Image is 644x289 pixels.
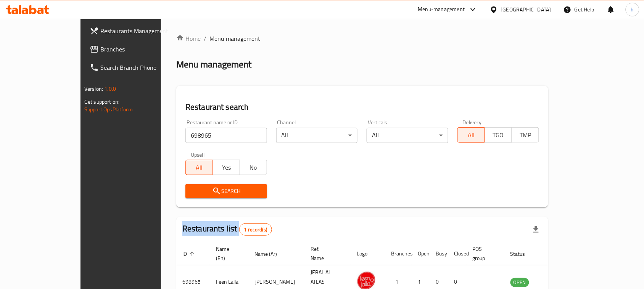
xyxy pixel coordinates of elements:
span: 1.0.0 [104,84,116,94]
span: TGO [488,130,509,141]
h2: Restaurants list [182,223,272,236]
div: All [276,128,358,143]
a: Home [176,34,201,43]
th: Logo [351,242,385,265]
span: All [461,130,482,141]
span: OPEN [510,278,529,287]
span: All [189,162,210,173]
span: Search Branch Phone [100,63,182,72]
span: POS group [473,244,495,263]
span: Search [192,186,261,196]
nav: breadcrumb [176,34,548,43]
button: All [185,160,213,175]
a: Search Branch Phone [84,58,188,77]
span: Yes [216,162,237,173]
h2: Menu management [176,58,251,71]
span: Restaurants Management [100,26,182,35]
span: Version: [84,84,103,94]
span: No [243,162,264,173]
input: Search for restaurant name or ID.. [185,128,267,143]
a: Branches [84,40,188,58]
button: TGO [485,127,512,143]
div: Menu-management [418,5,465,14]
li: / [204,34,206,43]
div: All [367,128,448,143]
span: Status [510,249,535,258]
th: Branches [385,242,412,265]
a: Support.OpsPlatform [84,104,133,114]
div: Total records count [239,223,272,236]
button: No [240,160,267,175]
th: Open [412,242,430,265]
h2: Restaurant search [185,101,539,113]
span: 1 record(s) [240,226,272,233]
div: Export file [527,220,545,239]
span: Branches [100,45,182,54]
span: TMP [515,130,536,141]
th: Action [544,242,571,265]
label: Upsell [191,152,205,157]
th: Closed [448,242,467,265]
span: ID [182,249,197,258]
span: h [631,5,634,14]
th: Busy [430,242,448,265]
span: Menu management [209,34,260,43]
span: Get support on: [84,97,119,107]
button: TMP [512,127,539,143]
a: Restaurants Management [84,22,188,40]
label: Delivery [463,120,482,125]
button: All [457,127,485,143]
button: Search [185,184,267,198]
span: Name (Ar) [254,249,287,258]
div: [GEOGRAPHIC_DATA] [501,5,551,14]
div: OPEN [510,278,529,287]
button: Yes [213,160,240,175]
span: Name (En) [216,244,239,263]
span: Ref. Name [311,244,341,263]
